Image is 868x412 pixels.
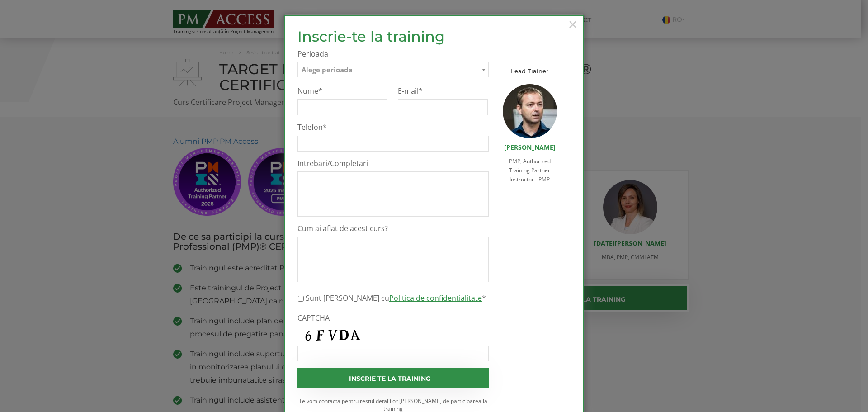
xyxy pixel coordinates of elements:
label: Sunt [PERSON_NAME] cu * [306,293,486,303]
span: PMP, Authorized Training Partner Instructor - PMP [509,157,551,183]
label: Cum ai aflat de acest curs? [297,224,489,233]
label: Nume [297,86,387,96]
h3: Lead Trainer [502,68,557,74]
label: Intrebari/Completari [297,159,489,168]
button: Close [567,14,579,34]
label: Perioada [297,49,489,59]
span: × [567,12,579,37]
label: E-mail [398,86,488,96]
label: CAPTCHA [297,313,489,323]
a: Politica de confidentialitate [389,293,482,303]
input: Inscrie-te la training [297,368,489,388]
h2: Inscrie-te la training [297,28,489,44]
span: Alege perioada [302,65,353,74]
a: [PERSON_NAME] [504,143,556,152]
label: Telefon [297,123,489,132]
